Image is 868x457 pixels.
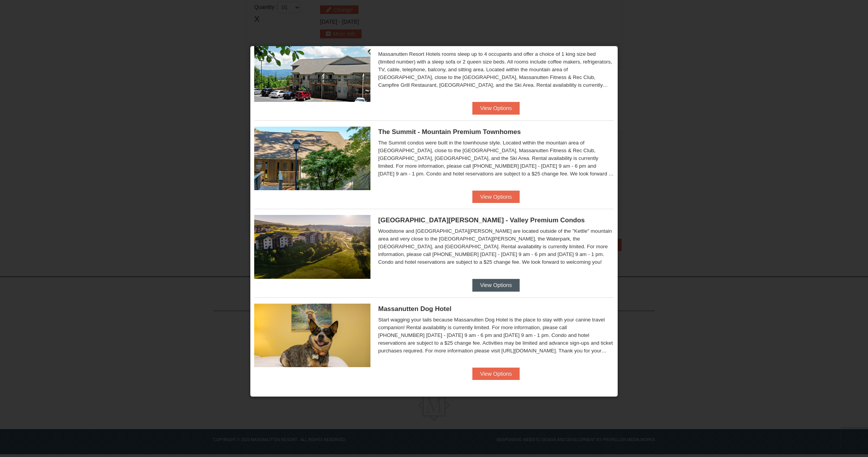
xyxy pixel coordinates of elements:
button: View Options [472,368,520,380]
span: Massanutten Dog Hotel [378,305,451,313]
button: View Options [472,279,520,291]
img: 27428181-5-81c892a3.jpg [254,304,370,367]
img: 19219034-1-0eee7e00.jpg [254,127,370,190]
img: 19219041-4-ec11c166.jpg [254,215,370,278]
div: Woodstone and [GEOGRAPHIC_DATA][PERSON_NAME] are located outside of the "Kettle" mountain area an... [378,227,614,266]
div: Massanutten Resort Hotels rooms sleep up to 4 occupants and offer a choice of 1 king size bed (li... [378,50,614,89]
span: The Summit - Mountain Premium Townhomes [378,128,521,136]
img: 19219026-1-e3b4ac8e.jpg [254,38,370,101]
div: The Summit condos were built in the townhouse style. Located within the mountain area of [GEOGRAP... [378,139,614,178]
span: [GEOGRAPHIC_DATA][PERSON_NAME] - Valley Premium Condos [378,216,585,224]
button: View Options [472,191,520,203]
div: Start wagging your tails because Massanutten Dog Hotel is the place to stay with your canine trav... [378,316,614,355]
button: View Options [472,102,520,114]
